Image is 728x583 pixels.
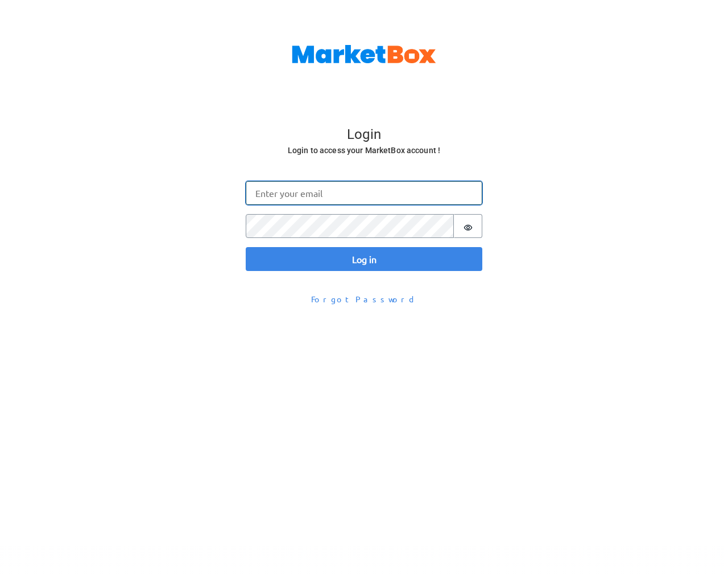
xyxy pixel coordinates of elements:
[454,214,482,238] button: Show password
[246,181,482,205] input: Enter your email
[247,126,481,143] h4: Login
[292,45,436,63] img: MarketBox logo
[304,289,424,309] button: Forgot Password
[247,143,481,158] h6: Login to access your MarketBox account !
[246,247,482,271] button: Log in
